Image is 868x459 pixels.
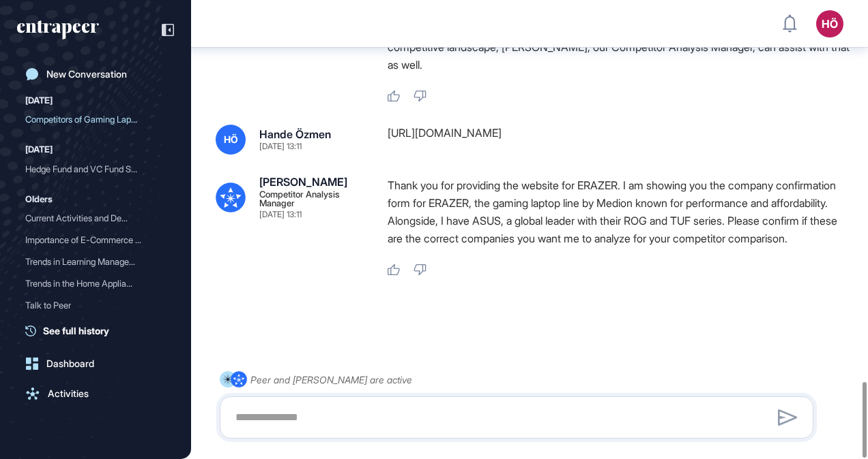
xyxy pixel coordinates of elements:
[25,272,166,294] div: Trends in the Home Appliance Market in the GCC Region
[25,158,166,180] div: Hedge Fund and VC Fund Setup: Regulatory, Licensing, and Jurisdictional Considerations for Hedef ...
[388,176,854,247] p: Thank you for providing the website for ERAZER. I am showing you the company confirmation form fo...
[250,371,412,388] div: Peer and [PERSON_NAME] are active
[259,129,331,140] div: Hande Özmen
[25,272,155,294] div: Trends in the Home Applia...
[816,10,843,37] button: HÖ
[259,176,347,187] div: [PERSON_NAME]
[17,351,174,376] a: Dashboard
[25,251,155,272] div: Trends in Learning Manage...
[388,125,854,155] div: [URL][DOMAIN_NAME]
[259,190,366,208] div: Competitor Analysis Manager
[259,210,302,219] div: [DATE] 13:11
[25,207,155,229] div: Current Activities and De...
[48,388,89,399] div: Activities
[25,229,166,251] div: Importance of E-Commerce in Saudi Arabia
[25,294,155,316] div: Talk to Peer
[25,141,53,157] div: [DATE]
[17,20,99,39] div: entrapeer-logo
[43,323,109,338] span: See full history
[25,323,174,338] a: See full history
[25,92,53,108] div: [DATE]
[25,108,155,130] div: Competitors of Gaming Lap...
[17,62,174,86] a: New Conversation
[25,229,155,251] div: Importance of E-Commerce ...
[224,134,238,145] span: HÖ
[25,251,166,272] div: Trends in Learning Management Platforms in the GCC Market
[46,69,127,80] div: New Conversation
[25,191,53,207] div: Olders
[25,207,166,229] div: Current Activities and Developments at Sandvik
[46,358,94,369] div: Dashboard
[25,108,166,130] div: Competitors of Gaming Laptops in GCC
[17,381,174,406] a: Activities
[25,158,155,180] div: Hedge Fund and VC Fund Se...
[259,142,302,151] div: [DATE] 13:11
[25,294,166,316] div: Talk to Peer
